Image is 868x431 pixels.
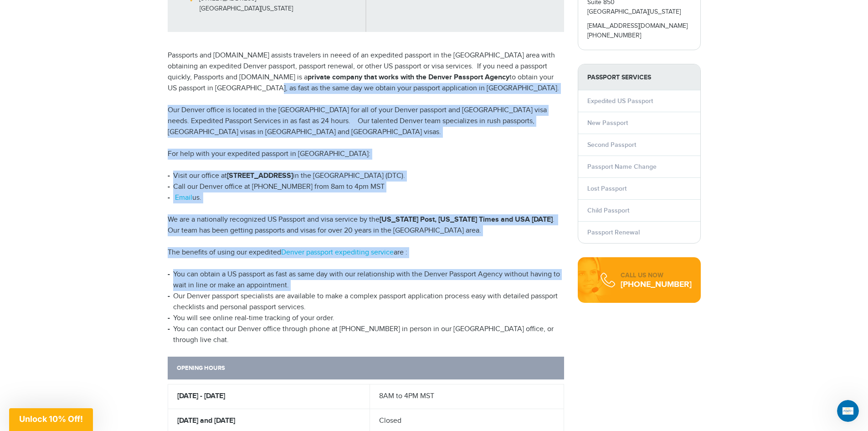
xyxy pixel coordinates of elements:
[281,248,394,257] a: Denver passport expediting service
[587,22,688,30] a: [EMAIL_ADDRESS][DOMAIN_NAME]
[168,214,564,236] p: We are a nationally recognized US Passport and visa service by the . Our team has been getting pa...
[19,414,83,424] span: Unlock 10% Off!
[308,73,509,82] strong: private company that works with the Denver Passport Agency
[587,141,636,149] a: Second Passport
[587,185,627,192] a: Lost Passport
[380,215,553,224] strong: [US_STATE] Post, [US_STATE] Times and USA [DATE]
[168,291,564,313] li: Our Denver passport specialists are available to make a complex passport application process easy...
[168,50,564,94] p: Passports and [DOMAIN_NAME] assists travelers in neeed of an expedited passport in the [GEOGRAPHI...
[177,392,225,400] strong: [DATE] - [DATE]
[587,119,628,127] a: New Passport
[587,163,657,171] a: Passport Name Change
[168,357,370,384] th: OPENING HOURS
[168,324,564,346] li: You can contact our Denver office through phone at [PHONE_NUMBER] in person in our [GEOGRAPHIC_DA...
[168,247,564,258] p: The benefits of using our expedited are :
[168,192,564,203] li: us.
[621,280,692,289] div: [PHONE_NUMBER]
[9,408,93,431] div: Unlock 10% Off!
[587,97,653,105] a: Expedited US Passport
[175,193,192,202] a: Email
[578,64,700,90] strong: PASSPORT SERVICES
[168,313,564,324] li: You will see online real-time tracking of your order.
[168,149,564,160] p: For help with your expedited passport in [GEOGRAPHIC_DATA]:
[837,400,859,422] iframe: Intercom live chat
[227,171,293,180] strong: [STREET_ADDRESS]
[168,171,564,182] li: Visit our office at in the [GEOGRAPHIC_DATA] (DTC).
[621,271,692,280] div: CALL US NOW
[587,228,640,236] a: Passport Renewal
[177,416,235,425] strong: [DATE] and [DATE]
[168,182,564,192] li: Call our Denver office at [PHONE_NUMBER] from 8am to 4pm MST
[587,207,629,214] a: Child Passport
[587,31,691,41] p: [PHONE_NUMBER]
[168,105,564,138] p: Our Denver office is located in the [GEOGRAPHIC_DATA] for all of your Denver passport and [GEOGRA...
[370,384,564,409] td: 8AM to 4PM MST
[168,269,564,291] li: You can obtain a US passport as fast as same day with our relationship with the Denver Passport A...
